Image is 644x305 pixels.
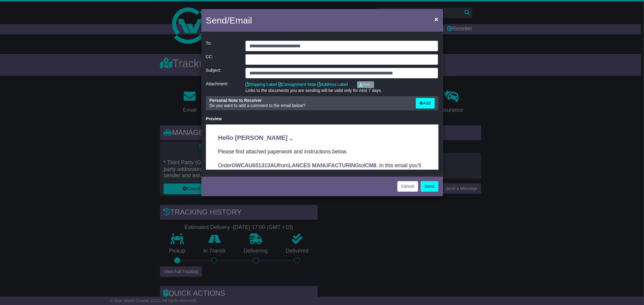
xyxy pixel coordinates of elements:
strong: LANCES MANUFACTURING [83,38,153,44]
div: Personal Note to Receiver [210,98,410,103]
a: Add... [357,81,374,88]
div: Attachment: [203,81,243,93]
div: Do you want to add a comment to the email below? [207,98,413,108]
strong: OWCAU651313AU [26,38,72,44]
strong: ICM8 [158,38,170,44]
button: Close [431,13,441,25]
a: Consignment Note [278,82,316,87]
div: To: [203,41,243,51]
span: Hello [PERSON_NAME] ., [12,10,87,17]
span: × [434,16,438,23]
a: Address Label [318,82,348,87]
div: Preview [206,116,438,121]
p: Please find attached paperwork and instructions below. [12,23,220,31]
a: Shipping Label [245,82,277,87]
button: Cancel [397,181,418,192]
div: Links to the documents you are sending will be valid only for next 7 days. [245,88,438,93]
div: CC: [203,54,243,65]
p: Order from to . In this email you’ll find important information about your order, and what you ne... [12,37,220,54]
button: Send [421,181,438,192]
div: Subject: [203,68,243,78]
h4: Send/Email [206,14,252,27]
button: Add [416,98,435,108]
